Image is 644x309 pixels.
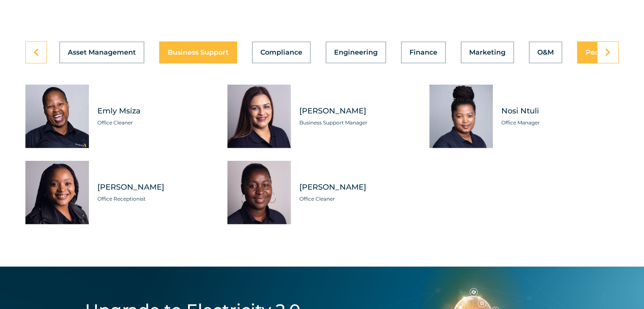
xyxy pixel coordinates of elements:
span: Office Cleaner [97,119,215,127]
span: [PERSON_NAME] [299,182,417,193]
span: Nosi Ntuli [501,106,619,116]
span: Business Support [168,49,229,56]
span: [PERSON_NAME] [299,106,417,116]
span: O&M [537,49,554,56]
span: Compliance [260,49,302,56]
div: Tabs. Open items with Enter or Space, close with Escape and navigate using the Arrow keys. [25,41,619,224]
span: Emly Msiza [97,106,215,116]
span: Asset Management [68,49,136,56]
span: Engineering [334,49,378,56]
span: [PERSON_NAME] [97,182,215,193]
span: Office Manager [501,119,619,127]
span: Business Support Manager [299,119,417,127]
span: Office Cleaner [299,195,417,203]
span: Marketing [469,49,506,56]
span: Finance [409,49,437,56]
span: Office Receptionist [97,195,215,203]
